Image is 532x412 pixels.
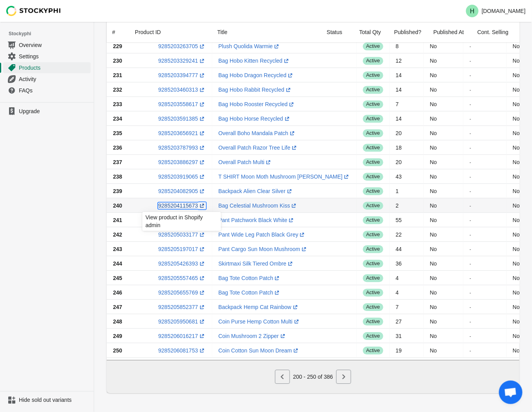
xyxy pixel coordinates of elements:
[113,173,122,180] span: 238
[424,97,463,111] td: No
[470,188,471,193] small: -
[219,116,291,122] a: Bag Hobo Horse Recycled(opens a new window)
[293,374,333,380] span: 200 - 250 of 386
[158,87,206,93] a: 9285203460313(opens a new window)
[3,51,91,62] a: Settings
[424,184,463,198] td: No
[424,343,463,358] td: No
[158,101,206,107] a: 9285203558617(opens a new window)
[363,71,383,79] span: active
[219,217,295,223] a: Pant Patchwork Black White(opens a new window)
[424,285,463,300] td: No
[6,6,61,16] img: Stockyphi
[158,159,206,165] a: 9285203886297(opens a new window)
[158,318,206,325] a: 9285205950681(opens a new window)
[470,101,471,107] small: -
[390,82,424,97] td: 14
[19,64,89,72] span: Products
[3,106,91,117] a: Upgrade
[113,246,122,252] span: 243
[363,158,383,166] span: active
[219,304,299,310] a: Backpack Hemp Cat Rainbow(opens a new window)
[219,72,295,78] a: Bag Hobo Dragon Recycled(opens a new window)
[219,87,292,93] a: Bag Hobo Rabbit Recycled(opens a new window)
[470,145,471,150] small: -
[363,347,383,354] span: active
[499,381,523,404] a: Open chat
[424,155,463,169] td: No
[113,188,122,194] span: 239
[470,116,471,121] small: -
[363,202,383,210] span: active
[470,72,471,78] small: -
[3,39,91,51] a: Overview
[113,87,122,93] span: 232
[424,82,463,97] td: No
[470,348,471,353] small: -
[158,116,206,122] a: 9285203591385(opens a new window)
[9,30,94,38] span: Stockyphi
[390,343,424,358] td: 19
[363,144,383,152] span: active
[275,367,351,384] nav: Pagination
[275,370,290,384] button: Previous
[158,130,206,136] a: 9285203656921(opens a new window)
[158,43,206,49] a: 9285203263705(opens a new window)
[390,68,424,82] td: 14
[113,333,122,339] span: 249
[3,73,91,85] a: Activity
[158,58,206,64] a: 9285203329241(opens a new window)
[470,217,471,222] small: -
[219,130,296,136] a: Overall Boho Mandala Patch(opens a new window)
[113,58,122,64] span: 230
[390,39,424,53] td: 8
[388,22,427,42] div: Published?
[424,140,463,155] td: No
[113,260,122,267] span: 244
[112,28,116,36] div: #
[219,188,293,194] a: Backpack Alien Clear Silver(opens a new window)
[424,213,463,227] td: No
[158,72,206,78] a: 9285203394777(opens a new window)
[113,43,122,49] span: 229
[390,314,424,329] td: 27
[363,303,383,311] span: active
[113,130,122,136] span: 235
[390,285,424,300] td: 4
[219,333,287,339] a: Coin Mushroom 2 Zipper(opens a new window)
[113,304,122,310] span: 247
[336,370,351,384] button: Next
[113,159,122,165] span: 237
[390,271,424,285] td: 4
[424,242,463,256] td: No
[363,173,383,181] span: active
[390,140,424,155] td: 18
[424,300,463,314] td: No
[113,145,122,151] span: 236
[219,275,281,281] a: Bag Tote Cotton Patch(opens a new window)
[158,275,206,281] a: 9285205557465(opens a new window)
[219,101,296,107] a: Bag Hobo Rooster Recycled(opens a new window)
[424,271,463,285] td: No
[363,115,383,123] span: active
[113,116,122,122] span: 234
[390,227,424,242] td: 22
[424,198,463,213] td: No
[219,43,281,49] a: Plush Quolida Warmie(opens a new window)
[158,289,206,296] a: 9285205655769(opens a new window)
[219,231,306,238] a: Pant Wide Leg Patch Black Grey(opens a new window)
[363,289,383,296] span: active
[390,300,424,314] td: 7
[471,22,515,42] div: Cont. Selling
[113,275,122,281] span: 245
[158,246,206,252] a: 9285205197017(opens a new window)
[424,329,463,343] td: No
[158,260,206,267] a: 9285205426393(opens a new window)
[390,126,424,140] td: 20
[390,53,424,68] td: 12
[219,289,281,296] a: Bag Tote Cotton Patch(opens a new window)
[470,275,471,280] small: -
[219,173,351,180] a: T SHIRT Moon Moth Mushroom [PERSON_NAME](opens a new window)
[211,22,321,42] div: Title
[424,39,463,53] td: No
